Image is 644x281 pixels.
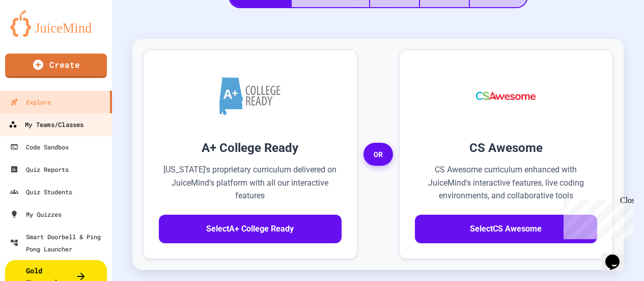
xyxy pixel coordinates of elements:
[466,65,546,126] img: CS Awesome
[10,141,69,153] div: Code Sandbox
[415,139,598,157] h3: CS Awesome
[415,163,598,202] p: CS Awesome curriculum enhanced with JuiceMind's interactive features, live coding environments, a...
[10,231,108,255] div: Smart Doorbell & Ping Pong Launcher
[4,4,70,65] div: Chat with us now!Close
[159,163,342,202] p: [US_STATE]'s proprietary curriculum delivered on JuiceMind's platform with all our interactive fe...
[5,54,107,78] a: Create
[363,143,393,166] span: OR
[219,77,281,115] img: A+ College Ready
[601,240,634,271] iframe: chat widget
[159,215,342,243] button: SelectA+ College Ready
[10,96,51,108] div: Explore
[10,163,69,175] div: Quiz Reports
[10,186,72,198] div: Quiz Students
[9,118,83,131] div: My Teams/Classes
[559,196,634,239] iframe: chat widget
[159,139,342,157] h3: A+ College Ready
[415,215,598,243] button: SelectCS Awesome
[10,10,102,37] img: logo-orange.svg
[10,208,62,220] div: My Quizzes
